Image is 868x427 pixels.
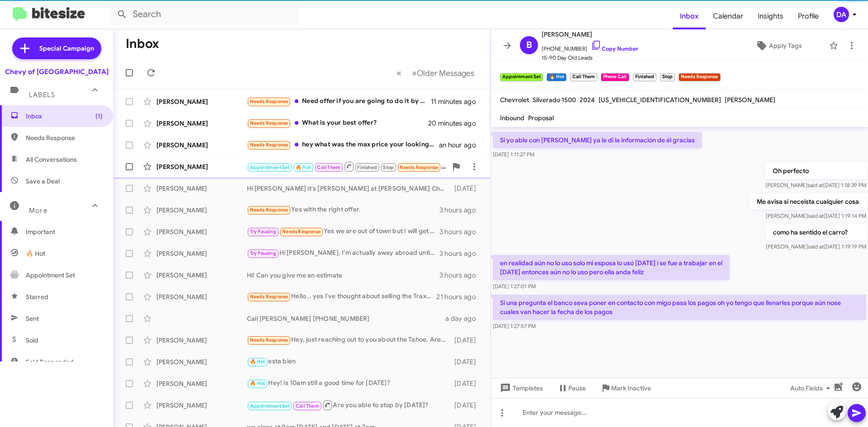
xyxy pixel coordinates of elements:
[296,164,311,170] span: 🔥 Hot
[247,248,439,258] div: Hi [PERSON_NAME], I'm actually away abroad until December now. We will reach back then
[493,151,534,158] span: [DATE] 1:11:27 PM
[568,380,586,396] span: Pause
[26,249,45,258] span: 🔥 Hot
[26,112,103,121] span: Inbox
[317,164,340,170] span: Call Them
[156,292,247,301] div: [PERSON_NAME]
[29,206,47,215] span: More
[26,271,75,280] span: Appointment Set
[247,205,439,215] div: Yes with the right offer.
[500,114,524,122] span: Inbound
[26,357,74,366] span: Sold Responded
[493,323,536,329] span: [DATE] 1:27:57 PM
[156,227,247,236] div: [PERSON_NAME]
[156,357,247,366] div: [PERSON_NAME]
[156,162,247,171] div: [PERSON_NAME]
[383,164,394,170] span: Stop
[808,212,824,219] span: said at
[109,4,299,25] input: Search
[26,292,48,301] span: Starred
[498,380,543,396] span: Templates
[250,359,265,365] span: 🔥 Hot
[439,249,483,258] div: 3 hours ago
[679,73,720,81] small: Needs Response
[412,67,417,79] span: »
[26,155,77,164] span: All Conversations
[39,44,94,53] span: Special Campaign
[357,164,377,170] span: Finished
[542,40,638,53] span: [PHONE_NUMBER]
[783,380,841,396] button: Auto Fields
[250,164,290,170] span: Appointment Set
[500,73,543,81] small: Appointment Set
[706,3,750,29] a: Calendar
[156,401,247,410] div: [PERSON_NAME]
[247,378,450,389] div: Hey! is 10am still a good time for [DATE]?
[769,38,802,54] span: Apply Tags
[26,133,103,142] span: Needs Response
[633,73,656,81] small: Finished
[29,91,55,99] span: Labels
[247,271,439,280] div: Hi! Can you give me an estimate
[156,336,247,345] div: [PERSON_NAME]
[95,112,103,121] span: (1)
[547,73,566,81] small: 🔥 Hot
[156,206,247,215] div: [PERSON_NAME]
[450,184,483,193] div: [DATE]
[156,184,247,193] div: [PERSON_NAME]
[500,96,529,104] span: Chevrolet
[593,380,658,396] button: Mark Inactive
[542,53,638,62] span: 15-90 Day Old Leads
[431,97,483,106] div: 11 minutes ago
[247,226,439,237] div: Yes we are out of town but I will get in touch when we return
[450,401,483,410] div: [DATE]
[542,29,638,40] span: [PERSON_NAME]
[250,142,288,148] span: Needs Response
[611,380,651,396] span: Mark Inactive
[750,3,791,29] a: Insights
[445,314,483,323] div: a day ago
[550,380,593,396] button: Pause
[247,314,445,323] div: Call [PERSON_NAME] [PHONE_NUMBER]
[247,291,436,302] div: Hello .. yes I've thought about selling the Trax several times.. what can you work up for me so I...
[250,250,276,256] span: Try Pausing
[250,403,290,409] span: Appointment Set
[247,399,450,411] div: Are you able to stop by [DATE]?
[391,64,407,82] button: Previous
[493,283,536,290] span: [DATE] 1:27:01 PM
[250,99,288,104] span: Needs Response
[247,184,450,193] div: Hi [PERSON_NAME] it's [PERSON_NAME] at [PERSON_NAME] Chevrolet of [GEOGRAPHIC_DATA]. Just wanted ...
[591,45,638,52] a: Copy Number
[126,37,159,51] h1: Inbox
[439,206,483,215] div: 3 hours ago
[526,38,532,52] span: B
[156,249,247,258] div: [PERSON_NAME]
[528,114,554,122] span: Proposal
[156,119,247,128] div: [PERSON_NAME]
[247,140,439,150] div: hey what was the max price your looking to pay for the vehicle
[247,357,450,367] div: esta bien
[156,271,247,280] div: [PERSON_NAME]
[247,161,447,172] div: Si una pregunta el banco seva poner en contacto con migo pasa los pagos oh yo tengo que llenarles...
[766,212,866,219] span: [PERSON_NAME] [DATE] 1:19:14 PM
[493,295,866,320] p: Si una pregunta el banco seva poner en contacto con migo pasa los pagos oh yo tengo que llenarles...
[766,224,866,240] p: como ha sentido el carro?
[5,67,108,76] div: Chevy of [GEOGRAPHIC_DATA]
[570,73,597,81] small: Call Them
[429,119,483,128] div: 20 minutes ago
[732,38,825,54] button: Apply Tags
[250,294,288,300] span: Needs Response
[725,96,775,104] span: [PERSON_NAME]
[247,118,429,128] div: What is your best offer?
[791,3,826,29] a: Profile
[765,163,866,179] p: Oh perfecto
[250,229,276,235] span: Try Pausing
[406,64,480,82] button: Next
[396,67,401,79] span: «
[599,96,721,104] span: [US_VEHICLE_IDENTIFICATION_NUMBER]
[807,182,823,188] span: said at
[439,271,483,280] div: 3 hours ago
